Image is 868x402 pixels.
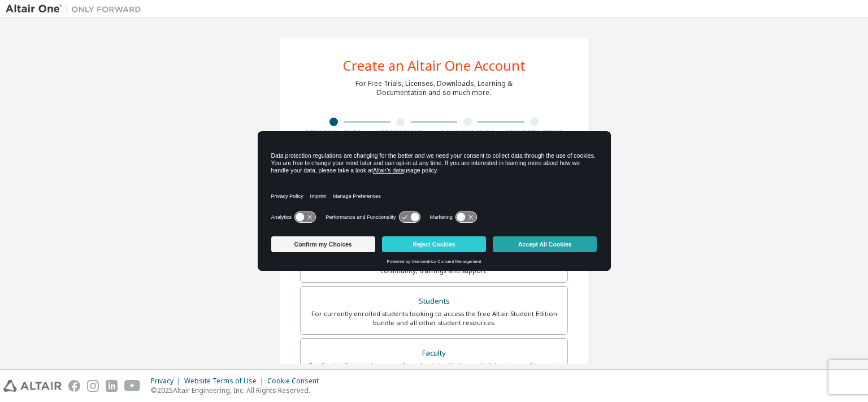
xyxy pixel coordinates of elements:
img: linkedin.svg [106,380,118,392]
div: Cookie Consent [267,377,325,386]
img: instagram.svg [87,380,99,392]
div: Account Info [434,129,501,138]
div: Students [307,293,561,309]
div: Website Terms of Use [184,377,267,386]
div: Verify Email [367,129,435,138]
div: Security Setup [501,129,568,138]
img: youtube.svg [124,380,141,392]
img: facebook.svg [68,380,80,392]
div: Faculty [307,345,561,361]
div: For currently enrolled students looking to access the free Altair Student Edition bundle and all ... [307,309,561,327]
div: Privacy [151,377,184,386]
div: Personal Info [300,129,367,138]
p: © 2025 Altair Engineering, Inc. All Rights Reserved. [151,386,325,395]
div: For Free Trials, Licenses, Downloads, Learning & Documentation and so much more. [355,79,513,97]
img: Altair One [6,3,147,15]
div: For faculty & administrators of academic institutions administering students and accessing softwa... [307,361,561,379]
img: altair_logo.svg [3,380,62,392]
div: Create an Altair One Account [343,59,526,72]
